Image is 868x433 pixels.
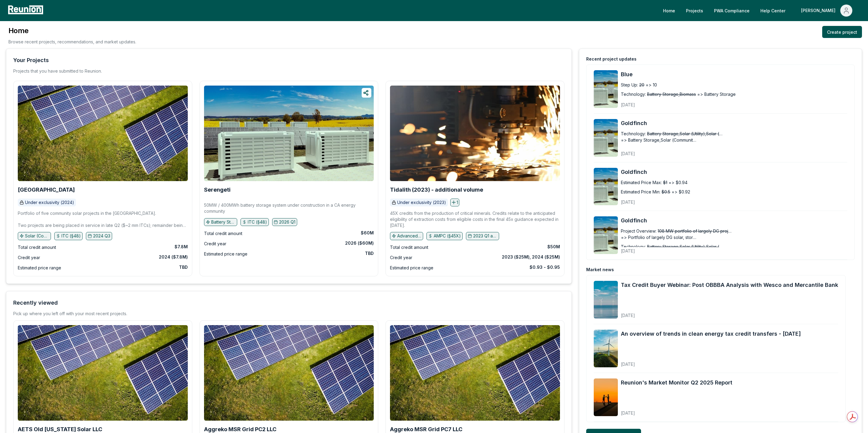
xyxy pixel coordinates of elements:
[93,233,110,239] p: 2024 Q3
[594,119,618,157] img: Goldfinch
[18,187,75,193] b: [GEOGRAPHIC_DATA]
[621,168,847,176] a: Goldfinch
[473,233,497,239] p: 2023 Q1 and earlier
[18,254,40,261] div: Credit year
[662,189,670,195] span: $0.5
[204,240,226,247] div: Credit year
[18,325,188,421] img: AETS Old Michigan Solar LLC
[179,264,188,270] div: TBD
[594,168,618,206] img: Goldfinch
[204,187,231,193] a: Serengeti
[681,5,708,17] a: Projects
[594,281,618,318] img: Tax Credit Buyer Webinar: Post OBBBA Analysis with Wesco and Mercantile Bank
[594,70,618,108] img: Blue
[86,232,112,240] button: 2024 Q3
[390,325,560,421] img: Aggreko MSR Grid PC7 LLC
[621,216,847,225] a: Goldfinch
[204,426,276,432] a: Aggreko MSR Grid PC2 LLC
[159,254,188,260] div: 2024 ($7.8M)
[390,86,560,181] a: Tidalith (2023) - additional volume
[621,97,719,108] div: [DATE]
[647,130,722,137] span: Battery Storage,Solar (Utility),Solar (C&I)
[621,189,660,195] div: Estimated Price Min:
[621,330,801,338] a: An overview of trends in clean energy tax credit transfers - [DATE]
[621,137,696,143] span: => Battery Storage,Solar (Community),Solar (Utility),Solar (C&I)
[204,250,247,258] div: Estimated price range
[594,216,618,254] a: Goldfinch
[586,267,614,273] div: Market news
[8,26,136,36] h3: Home
[61,233,81,239] p: ITC (§48)
[204,86,374,181] a: Serengeti
[621,234,696,240] span: => Portfolio of largely DG solar, storage, and solar + storage projects. ITC rate ranges from 30%...
[647,91,696,97] span: Battery Storage,Biomass
[621,308,838,318] div: [DATE]
[397,199,446,206] p: Under exclusivity (2023)
[204,218,237,226] button: Battery Storage
[390,232,423,240] button: Advanced manufacturing
[18,210,188,228] p: Portfolio of five community solar projects in the [GEOGRAPHIC_DATA]. Two projects are being place...
[621,70,847,79] a: Blue
[801,5,838,17] div: [PERSON_NAME]
[658,5,862,17] nav: Main
[279,219,295,225] p: 2026 Q1
[621,91,646,97] div: Technology:
[390,187,483,193] a: Tidalith (2023) - additional volume
[621,378,732,387] h5: Reunion's Market Monitor Q2 2025 Report
[621,406,732,416] div: [DATE]
[594,330,618,367] img: An overview of trends in clean energy tax credit transfers - August 2025
[390,210,560,228] p: 45X credits from the production of critical minerals. Credits relate to the anticipated eligibili...
[18,426,102,432] a: AETS Old [US_STATE] Solar LLC
[18,426,102,432] b: AETS Old [US_STATE] Solar LLC
[663,179,667,186] span: $1
[621,179,662,186] div: Estimated Price Max:
[365,250,374,256] div: TBD
[671,189,690,195] span: => $0.92
[272,218,297,226] button: 2026 Q1
[13,299,58,307] div: Recently viewed
[204,202,374,214] p: 50MW / 400MWh battery storage system under construction in a CA energy community
[8,39,136,45] p: Browse recent projects, recommendations, and market updates.
[204,230,242,237] div: Total credit amount
[466,232,499,240] button: 2023 Q1 and earlier
[646,82,657,88] span: => 10
[822,26,862,38] a: Create project
[361,230,374,236] div: $60M
[450,199,459,206] button: 1
[397,233,421,239] p: Advanced manufacturing
[204,426,276,432] b: Aggreko MSR Grid PC2 LLC
[18,264,61,271] div: Estimated price range
[658,5,680,17] a: Home
[18,244,56,251] div: Total credit amount
[204,325,374,421] img: Aggreko MSR Grid PC2 LLC
[390,426,462,432] b: Aggreko MSR Grid PC7 LLC
[18,86,188,181] img: Broad Peak
[13,56,49,64] div: Your Projects
[621,228,656,234] div: Project Overview:
[709,5,754,17] a: PWA Compliance
[594,378,618,416] img: Reunion's Market Monitor Q2 2025 Report
[530,264,560,270] div: $0.93 - $0.95
[434,233,461,239] p: AMPC (§45X)
[547,244,560,250] div: $50M
[13,68,102,74] p: Projects that you have submitted to Reunion.
[211,219,235,225] p: Battery Storage
[621,281,838,289] a: Tax Credit Buyer Webinar: Post OBBBA Analysis with Wesco and Mercantile Bank
[658,228,733,234] span: 108 MW portfolio of largely DG projects. ITC rate ranges from 30%–50% due to select energy commun...
[621,130,646,137] div: Technology:
[175,244,188,250] div: $7.8M
[796,5,857,17] button: [PERSON_NAME]
[639,82,644,88] span: 20
[390,264,433,271] div: Estimated price range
